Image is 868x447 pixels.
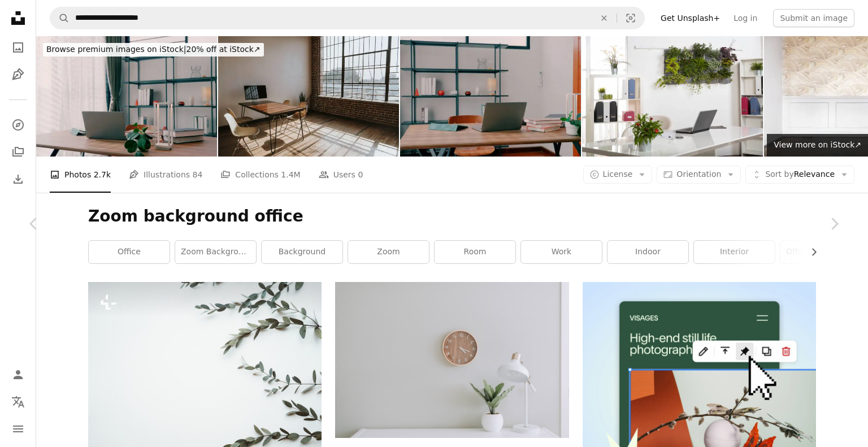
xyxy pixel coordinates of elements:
a: background [262,241,342,263]
a: Collections 1.4M [220,157,300,193]
a: office [89,241,170,263]
span: 20% off at iStock ↗ [46,45,261,54]
span: 0 [358,168,363,181]
span: 84 [193,168,203,181]
a: office background [780,241,861,263]
a: Photos [7,36,29,59]
img: white desk lamp beside green plant [335,282,568,438]
a: Next [800,170,868,278]
a: Get Unsplash+ [654,9,727,27]
button: Submit an image [773,9,854,27]
img: Table with Laptop and Studying Supplies, Ready for Upcoming Online Class. [36,36,217,157]
form: Find visuals sitewide [50,7,645,29]
button: Clear [592,7,617,29]
a: Users 0 [319,157,363,193]
span: Sort by [765,170,793,179]
a: Browse premium images on iStock|20% off at iStock↗ [36,36,271,63]
span: View more on iStock ↗ [774,140,861,149]
span: Orientation [676,170,721,179]
a: zoom [348,241,429,263]
a: zoom background [175,241,256,263]
img: Computer monitor on a wooden table [218,36,399,157]
a: indoor [607,241,688,263]
span: Browse premium images on iStock | [46,45,186,54]
a: Download History [7,168,29,190]
button: Orientation [657,166,741,184]
a: white desk lamp beside green plant [335,355,568,365]
a: View more on iStock↗ [767,134,868,157]
button: License [583,166,653,184]
a: room [435,241,515,263]
img: Table with Laptop and Studying Supplies, Ready for Upcoming Online Class. [400,36,581,157]
button: Sort byRelevance [745,166,854,184]
a: a white background with a bunch of green leaves [88,364,322,375]
img: Working in a green office [582,36,763,157]
button: Language [7,390,29,413]
a: work [521,241,602,263]
a: Log in / Sign up [7,363,29,386]
button: Visual search [617,7,644,29]
a: Explore [7,114,29,136]
a: interior [694,241,775,263]
span: 1.4M [281,168,300,181]
a: Illustrations [7,63,29,86]
a: Illustrations 84 [129,157,202,193]
button: Search Unsplash [50,7,70,29]
h1: Zoom background office [88,206,816,227]
a: Log in [727,9,764,27]
span: Relevance [765,169,835,180]
a: Collections [7,141,29,163]
button: Menu [7,418,29,440]
span: License [603,170,633,179]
